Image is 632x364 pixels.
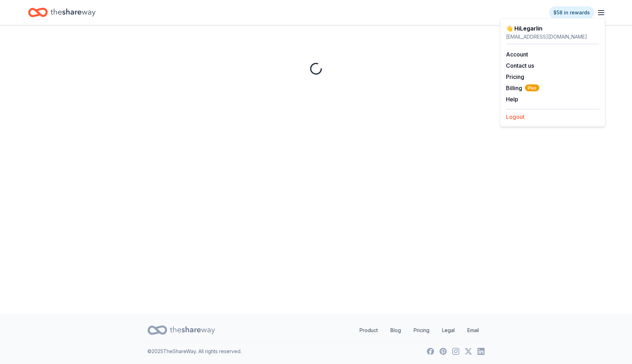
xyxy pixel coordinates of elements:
a: Email [462,323,485,337]
button: BillingPlus [506,84,539,92]
p: © 2025 TheShareWay. All rights reserved. [147,347,242,356]
a: Pricing [408,323,435,337]
span: Billing [506,84,539,92]
button: Contact us [506,61,534,70]
button: Help [506,95,518,103]
a: Account [506,51,528,58]
span: Plus [525,85,539,92]
button: Logout [506,113,525,121]
a: Legal [436,323,460,337]
div: [EMAIL_ADDRESS][DOMAIN_NAME] [506,33,599,41]
a: Home [28,4,96,21]
a: Product [354,323,383,337]
a: $58 in rewards [549,6,594,19]
a: Pricing [506,73,524,80]
div: 👋 Hi Legarlin [506,24,599,33]
nav: quick links [354,323,485,337]
a: Blog [385,323,407,337]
